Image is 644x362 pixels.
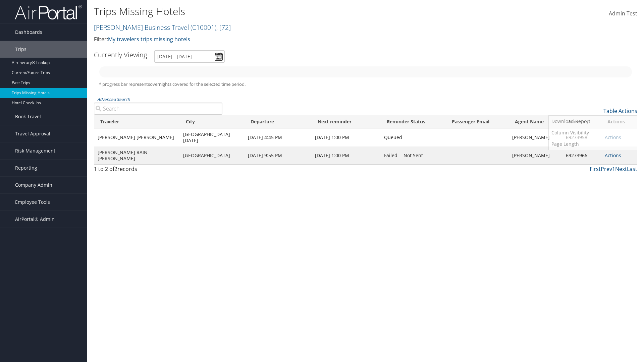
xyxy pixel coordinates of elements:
a: Page Length [549,138,637,150]
a: Column Visibility [549,127,637,138]
span: Company Admin [15,177,52,193]
span: Dashboards [15,24,42,41]
span: Reporting [15,160,37,176]
span: Travel Approval [15,125,50,142]
span: Book Travel [15,108,41,125]
span: AirPortal® Admin [15,211,55,228]
span: Employee Tools [15,194,50,210]
a: Download Report [549,116,637,127]
span: Risk Management [15,142,55,159]
span: Trips [15,41,26,58]
img: airportal-logo.png [15,4,82,20]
